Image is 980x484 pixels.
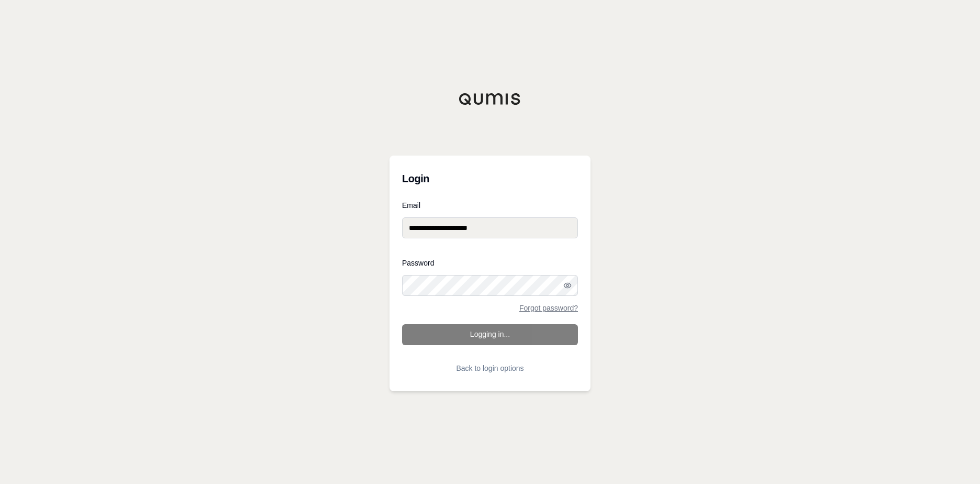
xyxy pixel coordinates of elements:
label: Password [402,259,578,267]
a: Forgot password? [519,304,578,312]
label: Email [402,202,578,209]
h3: Login [402,168,578,189]
img: Qumis [459,93,521,105]
button: Back to login options [402,358,578,379]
